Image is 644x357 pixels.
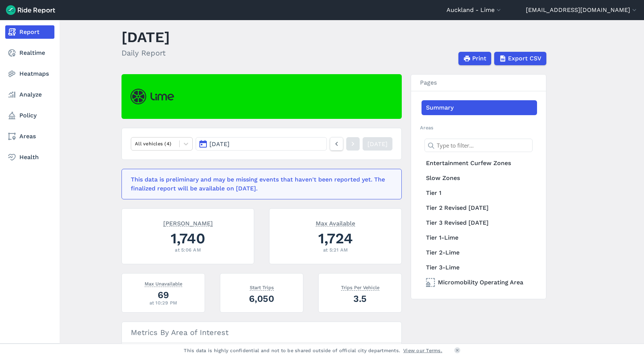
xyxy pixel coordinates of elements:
[508,54,542,63] span: Export CSV
[131,246,245,253] div: at 5:06 AM
[278,228,392,249] div: 1,724
[209,140,230,148] span: [DATE]
[422,245,537,260] a: Tier 2-Lime
[131,288,196,301] div: 69
[5,109,54,122] a: Policy
[422,260,537,275] a: Tier 3-Lime
[5,130,54,143] a: Areas
[422,230,537,245] a: Tier 1-Lime
[472,54,486,63] span: Print
[5,46,54,60] a: Realtime
[5,67,54,80] a: Heatmaps
[131,299,196,306] div: at 10:29 PM
[5,88,54,101] a: Analyze
[5,151,54,164] a: Health
[196,137,327,151] button: [DATE]
[458,52,491,65] button: Print
[6,5,55,15] img: Ride Report
[229,292,294,305] div: 6,050
[163,219,213,227] span: [PERSON_NAME]
[446,6,502,15] button: Auckland - Lime
[411,75,546,91] h3: Pages
[121,27,170,47] h1: [DATE]
[130,89,174,104] img: Lime
[328,292,392,305] div: 3.5
[5,25,54,39] a: Report
[145,279,182,287] span: Max Unavailable
[316,219,355,227] span: Max Available
[363,137,392,151] a: [DATE]
[422,186,537,200] a: Tier 1
[422,200,537,215] a: Tier 2 Revised [DATE]
[341,283,379,291] span: Trips Per Vehicle
[494,52,546,65] button: Export CSV
[422,171,537,186] a: Slow Zones
[422,275,537,290] a: Micromobility Operating Area
[122,322,401,343] h3: Metrics By Area of Interest
[278,246,392,253] div: at 5:21 AM
[403,347,442,354] a: View our Terms.
[131,228,245,249] div: 1,740
[121,47,170,59] h2: Daily Report
[422,100,537,115] a: Summary
[422,156,537,171] a: Entertainment Curfew Zones
[526,6,638,15] button: [EMAIL_ADDRESS][DOMAIN_NAME]
[131,175,388,193] div: This data is preliminary and may be missing events that haven't been reported yet. The finalized ...
[422,215,537,230] a: Tier 3 Revised [DATE]
[420,124,537,131] h2: Areas
[250,283,274,291] span: Start Trips
[424,139,533,152] input: Type to filter...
